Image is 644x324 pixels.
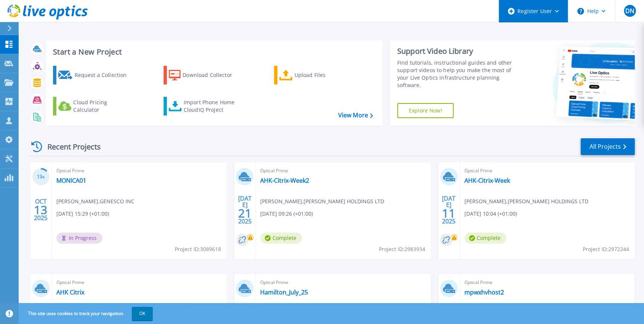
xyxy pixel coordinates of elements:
[397,46,521,56] div: Support Video Library
[464,167,630,175] span: Optical Prime
[29,138,111,156] div: Recent Projects
[464,197,588,206] span: [PERSON_NAME] , [PERSON_NAME] HOLDINGS LTD
[56,197,134,206] span: [PERSON_NAME] , GENESCO INC
[260,288,308,296] a: Hamilton_July_25
[581,138,635,155] a: All Projects
[53,48,373,56] h3: Start a New Project
[260,197,384,206] span: [PERSON_NAME] , [PERSON_NAME] HOLDINGS LTD
[21,307,153,320] span: This site uses cookies to track your navigation.
[132,307,153,320] button: OK
[583,245,629,253] span: Project ID: 2972244
[625,8,634,14] span: DN
[56,288,84,296] a: AHK Citrix
[175,245,221,253] span: Project ID: 3089618
[379,245,425,253] span: Project ID: 2983934
[294,68,354,83] div: Upload Files
[274,66,357,84] a: Upload Files
[56,177,86,184] a: MONICA01
[260,167,426,175] span: Optical Prime
[56,210,109,218] span: [DATE] 15:29 (+01:00)
[260,232,302,244] span: Complete
[238,196,252,223] div: [DATE] 2025
[32,173,50,181] h3: 13
[164,66,247,84] a: Download Collector
[338,112,373,119] a: View More
[34,196,48,223] div: OCT 2025
[56,167,222,175] span: Optical Prime
[183,68,242,83] div: Download Collector
[238,210,252,216] span: 21
[56,232,102,244] span: In Progress
[56,278,222,287] span: Optical Prime
[260,177,309,184] a: AHK-Citrix-Week2
[53,97,136,115] a: Cloud Pricing Calculator
[42,175,45,179] span: %
[184,99,242,114] div: Import Phone Home CloudIQ Project
[397,103,454,118] a: Explore Now!
[464,210,517,218] span: [DATE] 10:04 (+01:00)
[442,210,455,216] span: 11
[260,210,313,218] span: [DATE] 09:26 (+01:00)
[464,177,510,184] a: AHK-Citrix-Week
[464,278,630,287] span: Optical Prime
[53,66,136,84] a: Request a Collection
[34,207,47,213] span: 13
[442,196,456,223] div: [DATE] 2025
[464,288,504,296] a: mpwxhvhost2
[260,278,426,287] span: Optical Prime
[464,232,506,244] span: Complete
[73,99,133,114] div: Cloud Pricing Calculator
[74,68,134,83] div: Request a Collection
[397,59,521,89] div: Find tutorials, instructional guides and other support videos to help you make the most of your L...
